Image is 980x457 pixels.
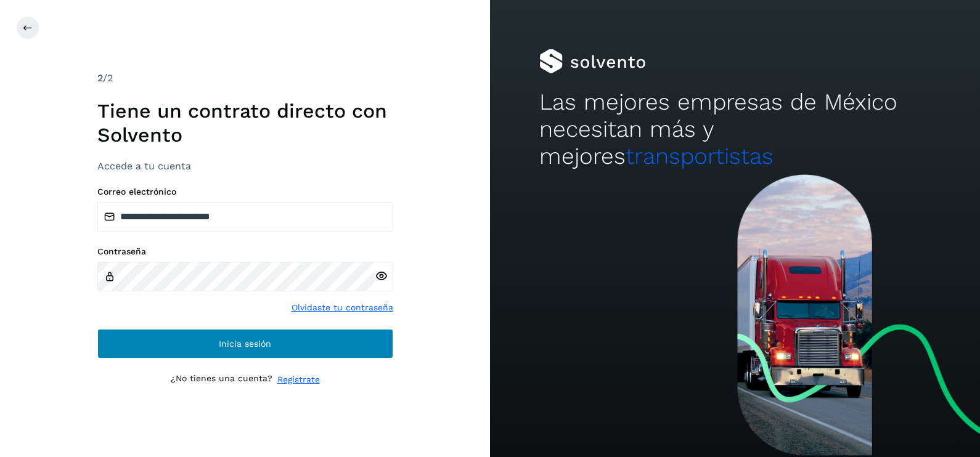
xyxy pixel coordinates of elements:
label: Contraseña [97,246,393,257]
h3: Accede a tu cuenta [97,160,393,172]
h1: Tiene un contrato directo con Solvento [97,99,393,147]
span: Inicia sesión [219,339,271,348]
label: Correo electrónico [97,187,393,197]
button: Inicia sesión [97,329,393,358]
div: /2 [97,71,393,86]
p: ¿No tienes una cuenta? [171,373,272,386]
h2: Las mejores empresas de México necesitan más y mejores [539,89,931,171]
a: Olvidaste tu contraseña [292,301,393,314]
span: 2 [97,72,103,84]
span: transportistas [626,143,774,169]
a: Regístrate [277,373,320,386]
